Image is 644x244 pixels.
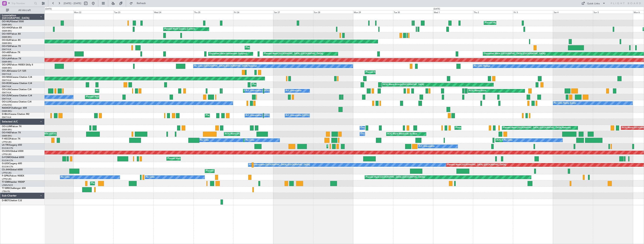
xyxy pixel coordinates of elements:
div: No Crew [246,137,254,143]
a: LFPB/LBG [2,153,12,156]
div: Planned Maint [GEOGRAPHIC_DATA] ([GEOGRAPHIC_DATA] National) [503,125,571,131]
div: Planned Maint Nice ([GEOGRAPHIC_DATA]) [206,113,248,118]
a: OO-ELKFalcon 8X [2,39,21,41]
a: D-IBETCitation CJ2 [2,200,22,202]
a: OO-LXACessna Citation CJ4 [2,88,31,91]
span: [DATE] - [DATE] [64,2,81,5]
a: F-HECDFalcon 7X [2,138,20,140]
div: [DATE] [45,7,52,11]
div: Thu 25 [193,10,233,14]
a: OO-ROKCessna Citation CJ4 [2,82,32,85]
div: No Crew [146,174,155,180]
div: Unplanned Maint Amsterdam (Schiphol) [209,51,247,57]
div: No Crew Malaga [474,63,490,69]
div: No Crew Nancy (Essey) [554,100,576,106]
a: EBKT/KJK [2,97,11,100]
div: A/C Unavailable [419,144,435,149]
div: Fri 3 [513,10,553,14]
div: Mon 22 [73,10,113,14]
a: OO-HHOFalcon 8X [2,27,22,29]
div: A/C Unavailable [GEOGRAPHIC_DATA]-[GEOGRAPHIC_DATA] [286,113,346,118]
span: D-IBLU [2,113,9,115]
div: Planned Maint [GEOGRAPHIC_DATA] ([GEOGRAPHIC_DATA]) [206,168,265,174]
a: OO-VSFFalcon 8X [2,33,21,35]
a: EBBR/BRU [2,110,12,113]
div: Planned Maint [GEOGRAPHIC_DATA] [91,181,127,186]
span: G-LEGC [2,162,10,165]
div: Planned Maint Kortrijk-[GEOGRAPHIC_DATA] [244,88,288,94]
a: OO-ZUNCessna Citation CJ4 [2,95,32,97]
div: Tue 30 [393,10,433,14]
div: Planned Maint Geneva (Cointrin) [164,26,195,32]
a: EGGW/LTN [2,159,13,162]
span: OO-AIE [2,51,10,54]
a: OO-JIDCessna CJ1 525 [2,70,26,72]
div: Sun 5 [593,10,633,14]
a: G-FOMOGlobal 6000 [2,156,24,159]
span: CS-JHH [2,169,10,171]
div: Sat 4 [553,10,593,14]
a: EBBR/BRU [2,134,12,137]
a: LFMN/NCE [2,184,13,187]
a: N604GFChallenger 604 [2,107,27,109]
a: EBKT/KJK [2,48,11,51]
div: Planned Maint Milan (Linate) [485,20,512,26]
span: All Aircraft [10,9,40,12]
a: CS-JHHGlobal 6000 [2,169,23,171]
div: Planned Maint [GEOGRAPHIC_DATA] ([GEOGRAPHIC_DATA]) [366,174,425,180]
div: Tue 23 [113,10,153,14]
span: OO-JID [2,70,10,72]
div: Planned Maint Kortrijk-[GEOGRAPHIC_DATA] [366,70,409,75]
div: Thu 2 [473,10,513,14]
a: EBBR/BRU [2,67,12,69]
div: AOG Maint Melsbroek Air Base [387,131,417,137]
div: [DATE] [434,7,440,11]
span: OO-ZUN [2,95,11,97]
a: EBKT/KJK [2,73,11,76]
span: OO-VSF [2,33,10,35]
a: OO-LUXCessna Citation CJ4 [2,101,31,103]
a: G-LEGCLegacy 600 [2,162,22,165]
div: Wed 24 [153,10,193,14]
div: AOG Maint Kortrijk-[GEOGRAPHIC_DATA] [383,82,424,88]
div: Planned Maint [GEOGRAPHIC_DATA] ([GEOGRAPHIC_DATA] National) [456,125,523,131]
a: OO-LUMFalcon 7X [2,125,22,128]
span: F-GPNJ [2,175,10,177]
div: Fri 26 [233,10,273,14]
span: OO-LUM [2,125,11,128]
span: OO-NSG [2,76,11,78]
div: No Crew [200,137,209,143]
a: LFPB/LBG [2,178,12,180]
div: A/C Unavailable [GEOGRAPHIC_DATA] ([GEOGRAPHIC_DATA]) [249,162,310,168]
a: OO-FAEFalcon 7X [2,132,21,134]
div: Owner Melsbroek Air Base [361,131,386,137]
div: No Crew [504,137,513,143]
div: Planned Maint [GEOGRAPHIC_DATA] ([GEOGRAPHIC_DATA]) [264,51,323,57]
button: Quick Links [580,0,607,6]
span: G-FOMO [2,156,11,159]
span: OO-LAH [2,58,11,60]
a: D-IBLUCessna Citation M2 [2,113,29,115]
span: F-HECD [2,138,10,140]
a: CS-DOUGlobal 6500 [2,150,23,152]
div: No Crew [GEOGRAPHIC_DATA] ([GEOGRAPHIC_DATA] National) [194,63,257,69]
div: Sun 28 [313,10,353,14]
span: OO-LXA [2,88,11,91]
a: LTBA/ISL [2,190,10,193]
a: LX-TROLegacy 650 [2,144,22,146]
a: OO-FSXFalcon 7X [2,45,21,47]
a: F-GPNJFalcon 900EX [2,175,24,177]
a: EBKT/KJK [2,116,11,119]
a: LFPB/LBG [2,141,12,143]
div: Sun 21 [34,10,73,14]
div: Planned Maint Kortrijk-[GEOGRAPHIC_DATA] [246,45,289,50]
span: OO-LUX [2,101,11,103]
div: Sat 27 [273,10,313,14]
span: OO-HHO [2,27,12,29]
a: EBBR/BRU [2,23,12,26]
div: Planned Maint Kortrijk-[GEOGRAPHIC_DATA] [253,82,296,88]
span: T7-EMI [2,181,9,183]
span: Refresh [133,2,149,5]
span: OO-FAE [2,132,10,134]
div: AOG Maint Kortrijk-[GEOGRAPHIC_DATA] [96,88,137,94]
